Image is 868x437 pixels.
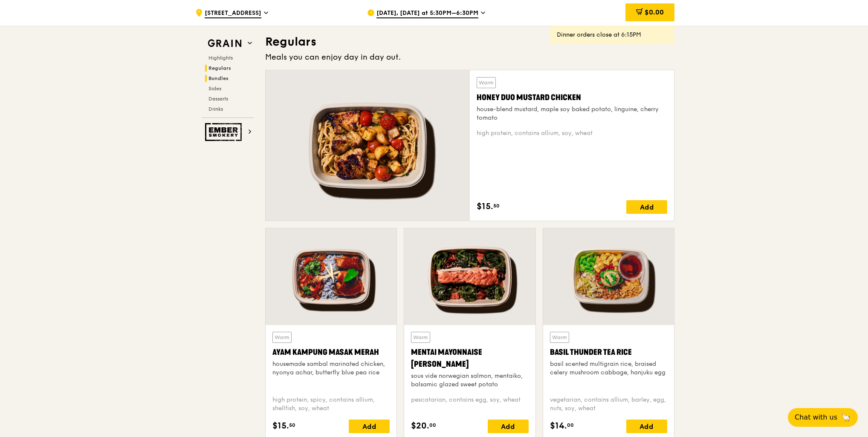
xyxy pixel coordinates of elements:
span: Regulars [208,65,231,71]
div: pescatarian, contains egg, soy, wheat [411,396,528,413]
span: Sides [208,86,221,92]
div: high protein, spicy, contains allium, shellfish, soy, wheat [272,396,390,413]
span: Drinks [208,106,223,112]
span: 50 [493,202,500,209]
div: Add [349,420,390,433]
div: Add [626,420,667,433]
div: Warm [550,332,569,343]
div: Add [626,200,667,214]
span: 🦙 [841,412,851,423]
span: $15. [477,200,493,213]
div: Warm [411,332,430,343]
span: [STREET_ADDRESS] [205,9,261,18]
span: 00 [429,422,436,428]
div: vegetarian, contains allium, barley, egg, nuts, soy, wheat [550,396,667,413]
span: Bundles [208,75,229,81]
div: Mentai Mayonnaise [PERSON_NAME] [411,346,528,370]
span: $15. [272,420,289,432]
span: $0.00 [645,8,664,16]
div: high protein, contains allium, soy, wheat [477,129,667,138]
img: Grain web logo [205,36,244,51]
div: housemade sambal marinated chicken, nyonya achar, butterfly blue pea rice [272,360,390,377]
span: 00 [567,422,574,428]
div: Add [488,420,529,433]
button: Chat with us🦙 [788,408,858,427]
div: sous vide norwegian salmon, mentaiko, balsamic glazed sweet potato [411,372,528,389]
span: Highlights [208,55,233,61]
img: Ember Smokery web logo [205,123,244,141]
div: Honey Duo Mustard Chicken [477,92,667,103]
div: Meals you can enjoy day in day out. [265,51,674,63]
div: Basil Thunder Tea Rice [550,346,667,358]
span: $14. [550,420,567,432]
h3: Regulars [265,34,674,49]
div: house-blend mustard, maple soy baked potato, linguine, cherry tomato [477,105,667,122]
div: basil scented multigrain rice, braised celery mushroom cabbage, hanjuku egg [550,360,667,377]
div: Ayam Kampung Masak Merah [272,346,390,358]
div: Warm [272,332,292,343]
div: Dinner orders close at 6:15PM [557,31,668,39]
span: Desserts [208,96,228,102]
span: [DATE], [DATE] at 5:30PM–6:30PM [376,9,478,18]
div: Warm [477,77,496,88]
span: Chat with us [795,412,837,423]
span: $20. [411,420,429,432]
span: 50 [289,422,295,428]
